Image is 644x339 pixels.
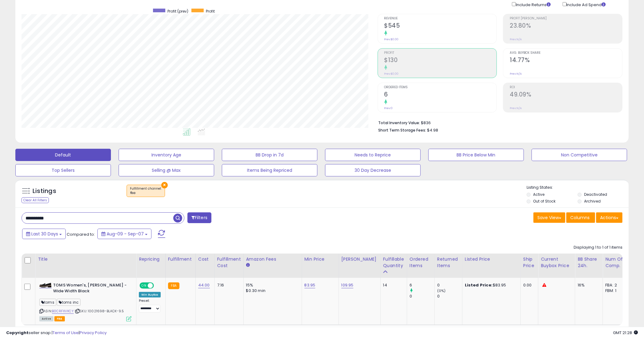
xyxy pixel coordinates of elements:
[384,22,497,30] h2: $545
[532,149,627,161] button: Non Competitive
[168,256,193,262] div: Fulfillment
[325,149,421,161] button: Needs to Reprice
[383,282,402,288] div: 14
[510,22,622,30] h2: 23.80%
[574,245,622,250] div: Displaying 1 to 1 of 1 items
[15,164,111,176] button: Top Sellers
[558,1,616,8] div: Include Ad Spend
[6,330,107,336] div: seller snap | |
[596,212,622,223] button: Actions
[119,149,214,161] button: Inventory Age
[578,256,600,269] div: BB Share 24h.
[67,231,95,237] span: Compared to:
[130,191,162,195] div: fba
[222,164,317,176] button: Items Being Repriced
[33,187,56,195] h5: Listings
[39,283,52,288] img: 31NiZG5Wh7L._SL40_.jpg
[570,215,590,221] span: Columns
[54,316,65,321] span: FBA
[341,282,354,288] a: 109.95
[584,192,607,197] label: Deactivated
[379,128,426,133] b: Short Term Storage Fees:
[523,256,536,269] div: Ship Price
[198,256,212,262] div: Cost
[22,229,66,239] button: Last 30 Days
[53,282,128,295] b: TOMS Women's, [PERSON_NAME] - Wide Width Black
[427,127,438,133] span: $4.98
[198,282,210,288] a: 44.00
[533,212,565,223] button: Save View
[39,299,56,306] span: toms
[6,330,29,336] strong: Copyright
[139,299,161,313] div: Preset:
[168,282,179,289] small: FBA
[578,282,598,288] div: 16%
[527,185,629,191] p: Listing States:
[384,51,497,55] span: Profit
[384,106,393,110] small: Prev: 0
[541,256,572,269] div: Current Buybox Price
[119,164,214,176] button: Selling @ Max
[304,256,336,262] div: Min Price
[246,282,297,288] div: 15%
[222,149,317,161] button: BB Drop in 7d
[533,199,556,204] label: Out of Stock
[533,192,544,197] label: Active
[140,283,148,288] span: ON
[384,72,399,76] small: Prev: $0.00
[384,91,497,99] h2: 6
[167,9,188,14] span: Profit (prev)
[510,37,522,41] small: Prev: N/A
[38,256,134,262] div: Title
[325,164,421,176] button: 30 Day Decrease
[383,256,404,269] div: Fulfillable Quantity
[341,256,378,262] div: [PERSON_NAME]
[53,330,79,336] a: Terms of Use
[379,119,618,126] li: $836
[510,86,622,89] span: ROI
[187,212,211,223] button: Filters
[510,72,522,76] small: Prev: N/A
[437,294,462,299] div: 0
[22,197,49,203] div: Clear All Filters
[510,17,622,20] span: Profit [PERSON_NAME]
[428,149,524,161] button: BB Price Below Min
[437,282,462,288] div: 0
[584,199,601,204] label: Archived
[510,106,522,110] small: Prev: N/A
[97,229,151,239] button: Aug-09 - Sep-07
[52,309,74,314] a: B0CRFXVXCY
[15,149,111,161] button: Default
[130,186,162,195] span: Fulfillment channel :
[217,256,241,269] div: Fulfillment Cost
[605,282,626,288] div: FBA: 2
[139,256,163,262] div: Repricing
[613,330,638,336] span: 2025-10-8 21:28 GMT
[410,294,434,299] div: 0
[437,256,460,269] div: Returned Items
[246,288,297,294] div: $0.30 min
[384,57,497,65] h2: $130
[566,212,595,223] button: Columns
[384,86,497,89] span: Ordered Items
[153,283,163,288] span: OFF
[384,17,497,20] span: Revenue
[523,282,533,288] div: 0.00
[465,256,518,262] div: Listed Price
[246,262,250,268] small: Amazon Fees.
[206,9,215,14] span: Profit
[510,91,622,99] h2: 49.09%
[107,231,144,237] span: Aug-09 - Sep-07
[465,282,493,288] b: Listed Price:
[379,120,420,125] b: Total Inventory Value:
[605,288,626,294] div: FBM: 1
[31,231,58,237] span: Last 30 Days
[410,256,432,269] div: Ordered Items
[410,282,434,288] div: 6
[75,309,124,313] span: | SKU: 10021698-BLACK-9.5
[510,51,622,55] span: Avg. Buybox Share
[507,1,558,8] div: Include Returns
[161,182,168,188] button: ×
[57,299,80,306] span: toms inc
[510,57,622,65] h2: 14.77%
